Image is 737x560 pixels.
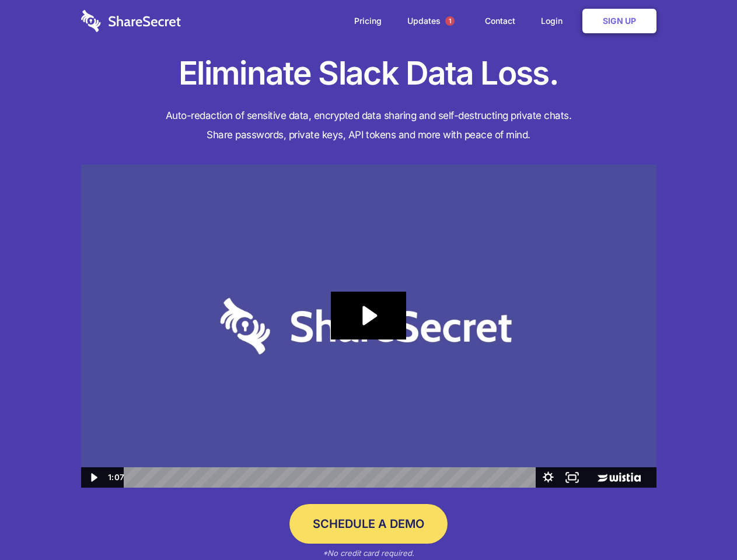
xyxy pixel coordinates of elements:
img: logo-wordmark-white-trans-d4663122ce5f474addd5e946df7df03e33cb6a1c49d2221995e7729f52c070b2.svg [81,10,181,32]
a: Login [529,3,580,39]
a: Contact [473,3,527,39]
img: Sharesecret [81,164,656,488]
a: Pricing [343,3,393,39]
h4: Auto-redaction of sensitive data, encrypted data sharing and self-destructing private chats. Shar... [81,106,656,145]
button: Play Video [81,467,105,488]
h1: Eliminate Slack Data Loss. [81,52,656,94]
